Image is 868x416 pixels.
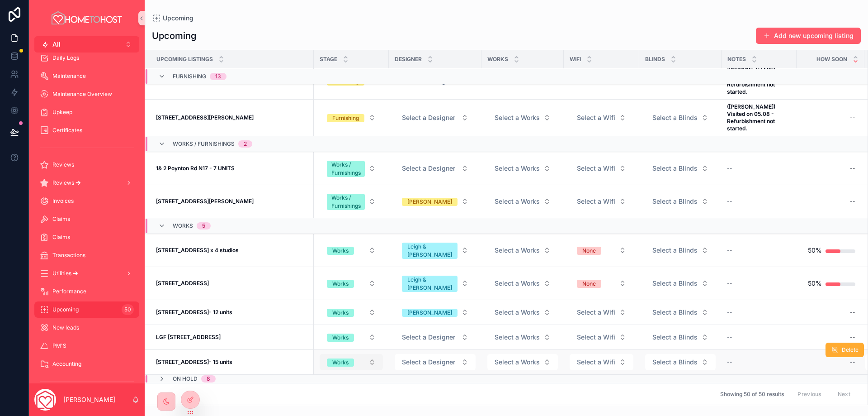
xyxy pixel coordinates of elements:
[802,355,859,369] a: --
[173,140,235,148] span: Works / Furnishings
[802,238,859,263] a: 50%
[570,160,633,177] button: Select Button
[645,56,665,63] span: Blinds
[727,165,732,172] span: --
[727,309,791,316] a: --
[802,305,859,320] a: --
[156,198,308,205] a: [STREET_ADDRESS][PERSON_NAME]
[652,358,698,367] span: Select a Blinds
[645,275,716,292] button: Select Button
[645,304,716,321] a: Select Button
[727,103,791,132] a: ([PERSON_NAME]) Visited on 05.08 - Refurbishment not started.
[52,109,72,116] span: Upkeep
[727,165,791,172] a: --
[487,275,558,292] a: Select Button
[495,197,540,206] span: Select a Works
[320,304,383,320] button: Select Button
[320,56,337,63] span: Stage
[156,247,308,254] a: [STREET_ADDRESS] x 4 studios
[495,113,540,122] span: Select a Works
[808,274,822,292] div: 50%
[244,140,247,148] div: 2
[727,280,732,287] span: --
[570,56,581,63] span: Wifi
[320,354,383,370] button: Select Button
[582,280,596,288] div: None
[582,247,596,255] div: None
[52,234,70,241] span: Claims
[645,304,716,320] button: Select Button
[402,164,455,173] span: Select a Designer
[156,309,308,316] a: [STREET_ADDRESS]- 12 units
[202,222,205,230] div: 5
[394,304,476,321] a: Select Button
[569,109,634,126] a: Select Button
[727,309,732,316] span: --
[487,160,558,177] a: Select Button
[319,109,383,126] a: Select Button
[850,309,855,316] div: --
[34,283,139,300] a: Performance
[850,359,855,366] div: --
[331,194,361,210] div: Works / Furnishings
[34,265,139,282] a: Utilities 🡪
[652,333,698,342] span: Select a Blinds
[156,334,308,341] a: LGF [STREET_ADDRESS]
[394,329,476,346] a: Select Button
[152,14,193,23] a: Upcoming
[727,56,746,63] span: Notes
[570,275,633,292] button: Select Button
[331,161,361,177] div: Works / Furnishings
[577,164,615,173] span: Select a Wifi
[802,194,859,209] a: --
[577,113,615,122] span: Select a Wifi
[156,309,232,316] strong: [STREET_ADDRESS]- 12 units
[156,247,239,253] strong: [STREET_ADDRESS] x 4 studios
[402,358,455,367] span: Select a Designer
[495,279,540,288] span: Select a Works
[173,375,198,383] span: On Hold
[645,354,716,371] a: Select Button
[570,110,633,126] button: Select Button
[645,242,716,258] button: Select Button
[826,343,864,357] button: Delete
[802,161,859,176] a: --
[52,179,81,186] span: Reviews 🡪
[394,354,476,371] a: Select Button
[407,243,452,259] div: Leigh & [PERSON_NAME]
[645,275,716,292] a: Select Button
[34,247,139,263] a: Transactions
[34,211,139,227] a: Claims
[570,329,633,345] button: Select Button
[34,229,139,245] a: Claims
[156,56,213,63] span: Upcoming listings
[645,329,716,345] button: Select Button
[850,165,855,172] div: --
[407,309,452,317] div: [PERSON_NAME]
[487,56,508,63] span: Works
[34,301,139,318] a: Upcoming50
[727,334,732,341] span: --
[52,252,85,259] span: Transactions
[332,114,359,122] div: Furnishing
[645,110,716,126] button: Select Button
[569,329,634,346] a: Select Button
[570,354,633,370] button: Select Button
[569,275,634,292] a: Select Button
[395,56,422,63] span: Designer
[163,14,193,23] span: Upcoming
[487,193,558,210] a: Select Button
[645,354,716,370] button: Select Button
[50,11,123,25] img: App logo
[727,280,791,287] a: --
[487,354,558,370] button: Select Button
[320,110,383,126] button: Select Button
[487,193,558,210] button: Select Button
[52,324,79,331] span: New leads
[34,36,139,53] button: Select Button
[34,320,139,336] a: New leads
[34,68,139,84] a: Maintenance
[842,346,859,354] span: Delete
[52,40,61,49] span: All
[487,329,558,345] button: Select Button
